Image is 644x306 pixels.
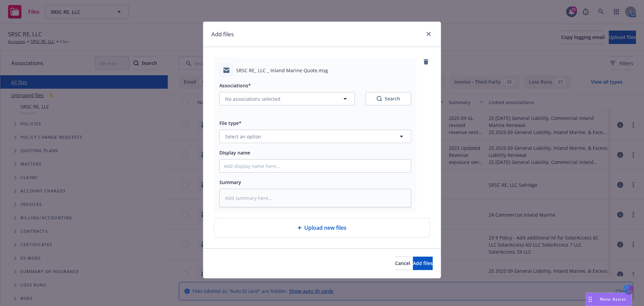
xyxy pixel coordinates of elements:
img: svg+xml;base64,PHN2ZyB3aWR0aD0iMzQiIGhlaWdodD0iMzQiIHZpZXdCb3g9IjAgMCAzNCAzNCIgZmlsbD0ibm9uZSIgeG... [623,283,634,296]
span: Upload new files [304,224,346,232]
button: SearchSearch [366,92,411,105]
button: Nova Assist [586,293,632,306]
svg: Search [377,96,382,101]
button: Add files [413,257,433,270]
h1: Add files [211,30,234,39]
span: Summary [219,179,241,185]
span: Display name [219,149,250,156]
span: SRSC RE_ LLC _ Inland Marine Quote.msg [236,67,328,74]
span: No associations selected [225,95,280,102]
a: remove [422,58,430,66]
span: Select an option [225,133,261,140]
span: Cancel [395,260,410,266]
div: Upload new files [214,218,430,237]
span: Nova Assist [600,296,626,302]
input: Add display name here... [220,160,411,172]
button: Cancel [395,257,410,270]
div: Drag to move [586,293,594,306]
button: No associations selected [219,92,355,105]
button: Select an option [219,130,411,143]
span: File type* [219,120,241,126]
span: Add files [413,260,433,266]
div: Search [377,95,400,102]
span: Associations* [219,82,251,89]
a: close [425,30,433,38]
